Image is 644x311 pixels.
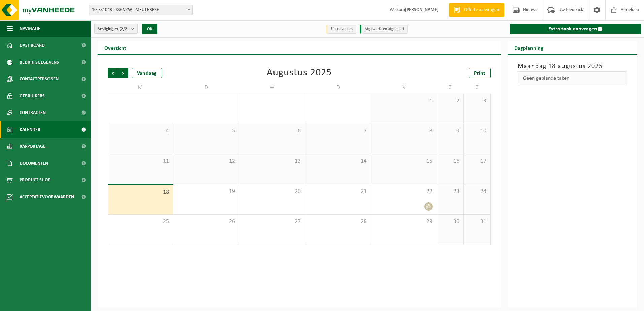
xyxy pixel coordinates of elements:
span: 5 [177,127,235,135]
span: Offerte aanvragen [462,7,501,13]
span: 15 [375,158,433,165]
span: 8 [375,127,433,135]
td: V [371,81,437,94]
td: D [173,81,239,94]
span: 4 [111,127,170,135]
span: 22 [375,188,433,195]
span: 17 [467,158,487,165]
span: 30 [440,218,460,226]
span: 29 [375,218,433,226]
span: 20 [243,188,301,195]
span: 12 [177,158,235,165]
span: 25 [111,218,170,226]
span: Navigatie [20,20,40,37]
td: W [239,81,305,94]
span: 27 [243,218,301,226]
span: 19 [177,188,235,195]
li: Uit te voeren [326,25,356,34]
h2: Overzicht [98,41,133,54]
span: 7 [309,127,367,135]
span: Bedrijfsgegevens [20,54,59,71]
span: 14 [309,158,367,165]
span: 18 [111,188,170,196]
count: (2/2) [120,27,129,31]
td: Z [437,81,464,94]
span: 21 [309,188,367,195]
span: Rapportage [20,138,45,155]
span: Volgende [118,68,128,78]
span: Kalender [20,121,40,138]
span: 6 [243,127,301,135]
span: 10 [467,127,487,135]
span: 31 [467,218,487,226]
span: 10-781043 - SSE VZW - MEULEBEKE [89,5,192,15]
span: 11 [111,158,170,165]
button: OK [142,24,157,34]
span: 13 [243,158,301,165]
div: Geen geplande taken [518,71,627,85]
span: Print [474,71,485,76]
span: Contracten [20,104,46,121]
span: Vorige [108,68,118,78]
span: 9 [440,127,460,135]
span: Acceptatievoorwaarden [20,188,74,205]
span: 10-781043 - SSE VZW - MEULEBEKE [89,5,193,15]
span: Product Shop [20,172,50,188]
h3: Maandag 18 augustus 2025 [518,61,627,71]
span: 28 [309,218,367,226]
td: Z [464,81,491,94]
span: 1 [375,97,433,105]
span: 24 [467,188,487,195]
td: D [305,81,371,94]
span: 2 [440,97,460,105]
a: Print [469,68,491,78]
a: Offerte aanvragen [449,3,504,17]
div: Augustus 2025 [267,68,332,78]
h2: Dagplanning [508,41,550,54]
span: Gebruikers [20,88,45,104]
button: Vestigingen(2/2) [94,24,138,34]
td: M [108,81,173,94]
span: Contactpersonen [20,71,59,88]
span: 16 [440,158,460,165]
li: Afgewerkt en afgemeld [360,25,408,34]
strong: [PERSON_NAME] [405,7,439,12]
span: 23 [440,188,460,195]
span: 26 [177,218,235,226]
div: Vandaag [132,68,162,78]
span: Vestigingen [98,24,129,34]
span: Dashboard [20,37,45,54]
a: Extra taak aanvragen [510,24,642,34]
span: Documenten [20,155,48,172]
span: 3 [467,97,487,105]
